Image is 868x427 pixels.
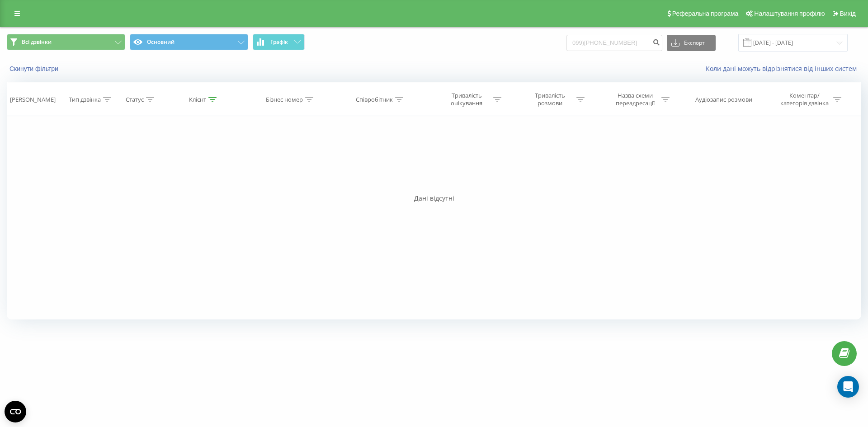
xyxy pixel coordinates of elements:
[7,34,125,50] button: Всі дзвінки
[672,10,739,17] span: Реферальна програма
[611,92,659,107] div: Назва схеми переадресації
[443,92,491,107] div: Тривалість очікування
[837,376,859,398] div: Open Intercom Messenger
[10,96,56,103] div: [PERSON_NAME]
[130,34,248,50] button: Основний
[706,64,861,73] a: Коли дані можуть відрізнятися вiд інших систем
[7,65,63,73] button: Скинути фільтри
[126,96,144,103] div: Статус
[754,10,825,17] span: Налаштування профілю
[69,96,101,103] div: Тип дзвінка
[253,34,305,50] button: Графік
[667,35,716,51] button: Експорт
[778,92,831,107] div: Коментар/категорія дзвінка
[566,35,662,51] input: Пошук за номером
[189,96,206,103] div: Клієнт
[695,96,752,103] div: Аудіозапис розмови
[526,92,574,107] div: Тривалість розмови
[356,96,393,103] div: Співробітник
[270,39,288,45] span: Графік
[266,96,303,103] div: Бізнес номер
[5,401,26,422] button: Open CMP widget
[22,38,52,46] span: Всі дзвінки
[840,10,856,17] span: Вихід
[7,194,861,203] div: Дані відсутні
